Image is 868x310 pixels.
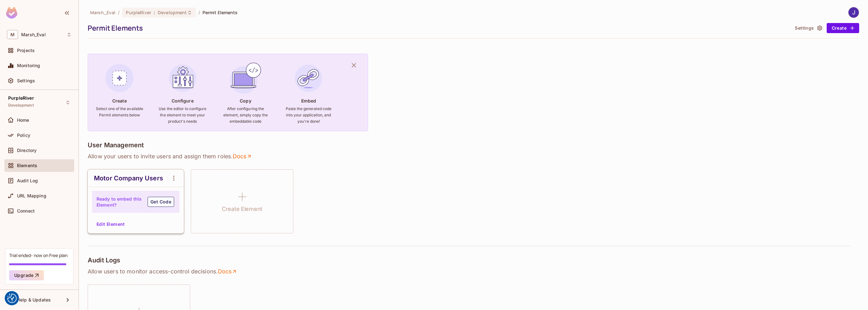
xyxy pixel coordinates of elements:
h4: Ready to embed this Element? [97,196,142,208]
span: Directory [17,148,37,153]
img: Revisit consent button [7,294,17,303]
a: Docs [232,153,252,160]
img: Copy Element [228,61,262,95]
button: Upgrade [9,270,44,280]
p: Allow users to monitor access-control decisions . [88,268,859,275]
h4: Create [112,98,127,104]
h4: Copy [240,98,251,104]
span: Development [158,9,187,15]
span: M [7,30,18,39]
span: PurpleRiver [8,96,34,101]
span: Connect [17,208,35,213]
span: Audit Log [17,178,38,183]
span: : [153,10,155,15]
button: Edit Element [94,219,127,229]
h6: Select one of the available Permit elements below [96,106,144,118]
h4: Configure [172,98,194,104]
button: Get Code [148,197,174,207]
img: Embed Element [291,61,325,95]
span: Settings [17,78,35,83]
li: / [118,9,120,15]
img: Create Element [103,61,137,95]
span: Development [8,103,34,108]
span: Projects [17,48,35,53]
h6: Paste the generated code into your application, and you're done! [284,106,332,125]
span: Elements [17,163,37,168]
button: Settings [792,23,824,33]
span: URL Mapping [17,193,46,198]
h6: Use the editor to configure the element to meet your product's needs [159,106,207,125]
h1: Create Element [222,204,262,214]
img: SReyMgAAAABJRU5ErkJggg== [6,7,17,19]
span: Home [17,118,29,123]
h6: After configuring the element, simply copy the embeddable code [221,106,269,125]
button: Create [827,23,859,33]
span: Help & Updates [17,297,51,302]
button: Consent Preferences [7,294,17,303]
h4: User Management [88,141,144,149]
button: open Menu [167,172,180,184]
span: the active workspace [90,9,115,15]
img: John Kelly [848,7,859,18]
span: Policy [17,133,30,138]
div: Motor Company Users [94,174,163,182]
span: Workspace: Marsh_Eval [21,32,46,37]
span: Monitoring [17,63,40,68]
div: Trial ended- now on Free plan [9,252,67,258]
a: Docs [218,268,238,275]
li: / [198,9,200,15]
span: PurpleRiver [126,9,151,15]
h4: Audit Logs [88,256,120,264]
span: Permit Elements [202,9,238,15]
p: Allow your users to invite users and assign them roles . [88,153,859,160]
div: Permit Elements [88,23,789,33]
img: Configure Element [166,61,200,95]
h4: Embed [301,98,316,104]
